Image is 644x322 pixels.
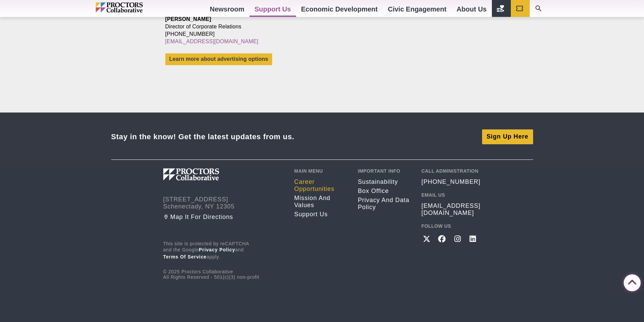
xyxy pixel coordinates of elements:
div: © 2025 Proctors Collaborative All Rights Reserved - 501(c)(3) non-profit [163,241,284,280]
address: [STREET_ADDRESS] Schenectady, NY 12305 [163,196,284,210]
p: Director of Corporate Relations [PHONE_NUMBER] [165,1,364,45]
strong: [PERSON_NAME] [165,16,211,22]
h2: Call Administration [421,168,481,174]
a: Privacy and Data Policy [358,197,411,211]
a: Career opportunities [294,178,348,193]
a: Sign Up Here [482,129,533,144]
a: Back to Top [624,275,637,288]
div: Stay in the know! Get the latest updates from us. [111,132,294,141]
a: Learn more about advertising options [165,53,272,65]
a: send an email to kcargill@proctors.org [165,39,259,44]
a: Support Us [294,211,348,218]
h2: Email Us [421,192,481,198]
a: Terms of Service [163,254,207,259]
a: [PHONE_NUMBER] [421,178,480,185]
a: [EMAIL_ADDRESS][DOMAIN_NAME] [421,202,481,217]
a: Mission and Values [294,195,348,209]
a: Privacy Policy [199,247,235,252]
a: Map it for directions [163,214,284,221]
a: Sustainability [358,178,411,185]
h2: Important Info [358,168,411,174]
h2: Main Menu [294,168,348,174]
h2: Follow Us [421,223,481,229]
img: Proctors logo [163,168,255,180]
a: Box Office [358,188,411,195]
p: This site is protected by reCAPTCHA and the Google and apply. [163,241,284,261]
img: Proctors logo [96,2,172,13]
